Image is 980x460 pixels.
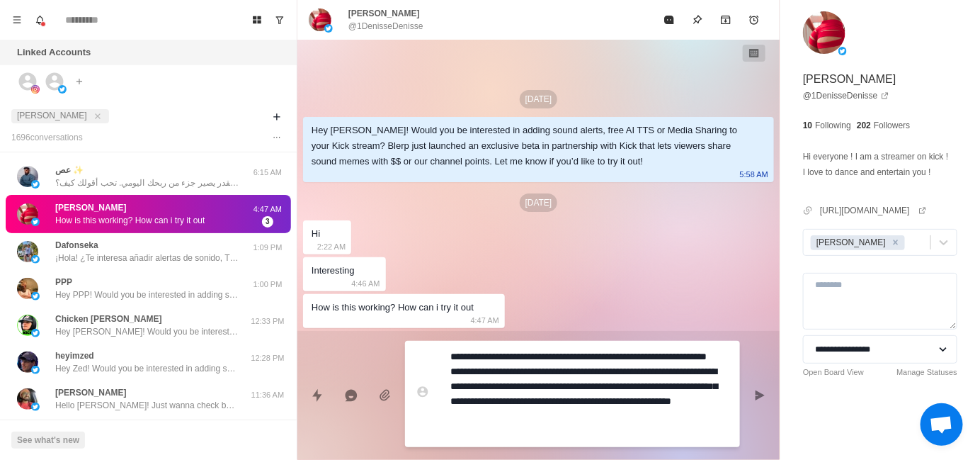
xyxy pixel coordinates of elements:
img: picture [58,85,67,94]
p: Following [815,119,851,132]
p: [DATE] [520,193,558,212]
div: Hey [PERSON_NAME]! Would you be interested in adding sound alerts, free AI TTS or Media Sharing t... [312,123,743,169]
img: picture [838,47,847,55]
p: 1:00 PM [250,279,285,291]
p: 2:22 AM [317,239,346,254]
a: [URL][DOMAIN_NAME] [820,204,927,217]
button: Mark as read [655,6,683,34]
p: 12:33 PM [250,315,285,327]
p: How is this working? How can i try it out [55,214,205,227]
button: Quick replies [303,381,331,410]
p: سلام، تتخيّل لو كل رسالة في شاتك تتحول لدخل إضافي بدل ما تختفي؟ الفكرة بسيطة… الشات نفسه يقدر يصي... [55,176,239,189]
div: Interesting [312,263,355,279]
img: picture [309,9,331,31]
button: Pin [683,6,712,34]
p: عص ✨ [55,164,84,176]
p: ¡Hola! ¿Te interesa añadir alertas de sonido, TTS o compartir contenido multimedia a tu transmisi... [55,252,239,264]
p: [PERSON_NAME] [803,71,896,88]
img: picture [17,352,38,373]
p: 1696 conversation s [11,131,83,144]
button: Notifications [28,9,51,31]
button: Show unread conversations [268,9,291,31]
p: 11:36 AM [250,389,285,401]
p: Dafonseka [55,239,98,252]
div: Remove Jayson [888,235,904,250]
div: Hi [312,226,320,242]
p: @1DenisseDenisse [348,20,423,33]
button: Board View [246,9,268,31]
p: 4:46 AM [351,276,380,291]
button: Add account [71,73,88,90]
div: [PERSON_NAME] [812,235,888,250]
p: 4:47 AM [471,313,499,328]
img: picture [31,403,40,411]
p: heyimzed [55,349,94,362]
img: picture [17,278,38,299]
p: 202 [857,119,871,132]
p: [PERSON_NAME] [348,7,420,20]
p: 10 [803,119,812,132]
button: Send message [746,381,774,410]
img: picture [17,166,38,187]
button: Add filters [268,108,285,125]
p: Hello [PERSON_NAME]! Just wanna check back on you and see if you were able to add our Universal E... [55,399,239,412]
button: close [91,109,105,123]
button: See what's new [11,432,85,449]
p: Linked Accounts [17,45,91,60]
p: Hey PPP! Would you be interested in adding sound alerts, free TTS or Media Sharing to your Kick s... [55,288,239,301]
img: picture [31,218,40,226]
img: picture [31,366,40,374]
p: Followers [874,119,910,132]
span: [PERSON_NAME] [17,111,87,120]
img: picture [17,315,38,336]
p: Hey [PERSON_NAME]! Would you be interested in adding sound alerts, free TTS or Media Sharing to y... [55,325,239,338]
a: Manage Statuses [896,366,957,378]
button: Add media [371,381,399,410]
img: picture [17,203,38,225]
img: picture [17,388,38,410]
span: 3 [262,216,273,228]
a: Open Board View [803,366,864,378]
p: Hey Zed! Would you be interested in adding sound alerts, free TTS or Media Sharing to your Kick s... [55,362,239,375]
p: 6:15 AM [250,167,285,179]
p: Hi everyone ! I am a streamer on kick ! I love to dance and entertain you ! [803,149,951,180]
a: @1DenisseDenisse [803,89,889,102]
img: picture [803,11,845,54]
button: Menu [6,9,28,31]
div: How is this working? How can i try it out [312,300,474,315]
img: picture [324,24,333,33]
img: picture [31,255,40,264]
button: Add reminder [740,6,768,34]
p: Chicken [PERSON_NAME] [55,313,162,325]
p: 1:09 PM [250,242,285,254]
button: Reply with AI [337,381,365,410]
p: 5:58 AM [740,167,768,182]
img: picture [31,292,40,301]
p: PPP [55,276,72,288]
p: 4:47 AM [250,203,285,215]
p: 12:28 PM [250,352,285,364]
img: picture [31,85,40,94]
p: [PERSON_NAME] [55,386,127,399]
p: [PERSON_NAME] [55,201,127,214]
img: picture [31,180,40,189]
button: Archive [712,6,740,34]
img: picture [17,241,38,262]
div: Open chat [921,403,963,446]
button: Options [268,129,285,146]
p: [DATE] [520,90,558,108]
img: picture [31,329,40,337]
